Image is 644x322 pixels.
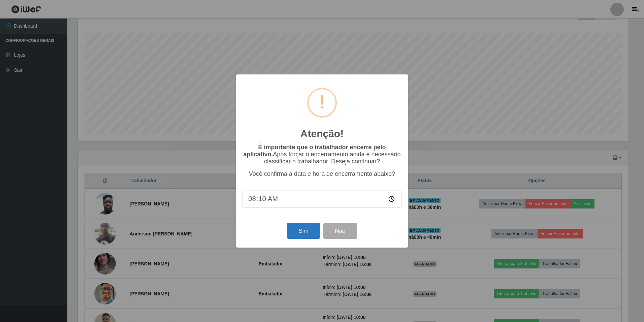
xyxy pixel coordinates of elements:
button: Não [323,223,357,239]
p: Você confirma a data e hora de encerramento abaixo? [243,170,401,178]
button: Sim [287,223,320,239]
b: É importante que o trabalhador encerre pelo aplicativo. [243,144,386,158]
p: Após forçar o encerramento ainda é necessário classificar o trabalhador. Deseja continuar? [243,144,401,165]
h2: Atenção! [300,128,344,140]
